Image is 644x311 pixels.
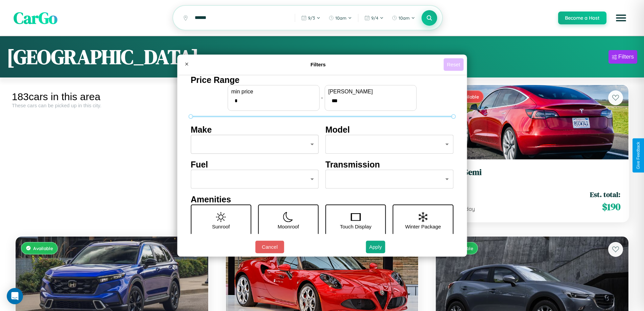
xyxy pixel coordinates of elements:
span: 10am [399,15,410,21]
p: Winter Package [405,222,441,231]
button: 10am [325,13,355,23]
h4: Make [191,125,319,135]
p: Sunroof [212,222,230,231]
h4: Price Range [191,75,453,85]
button: Open menu [612,8,630,27]
button: 10am [388,13,419,23]
button: Apply [366,241,385,253]
span: / day [461,205,475,212]
span: $ 190 [602,200,620,214]
div: Filters [618,53,634,60]
span: 9 / 3 [308,15,315,21]
span: Available [33,245,53,251]
label: [PERSON_NAME] [328,89,413,95]
p: - [321,93,323,102]
button: 9/3 [298,13,324,23]
p: Touch Display [340,222,371,231]
button: Cancel [255,241,284,253]
button: 9/4 [361,13,387,23]
div: These cars can be picked up in this city. [12,103,212,108]
button: Become a Host [558,12,606,24]
h4: Fuel [191,160,319,170]
h4: Amenities [191,195,453,204]
div: Give Feedback [636,142,641,169]
div: Open Intercom Messenger [7,288,23,304]
h4: Transmission [326,160,454,170]
h4: Filters [193,62,444,67]
span: 10am [335,15,347,21]
div: 183 cars in this area [12,91,212,103]
button: Reset [444,58,463,71]
button: Filters [609,50,637,64]
a: Tesla Semi2018 [444,168,620,184]
p: Moonroof [278,222,299,231]
span: 9 / 4 [371,15,378,21]
h4: Model [326,125,454,135]
h1: [GEOGRAPHIC_DATA] [7,43,199,71]
span: Est. total: [590,190,620,199]
label: min price [231,89,316,95]
h3: Tesla Semi [444,168,620,177]
span: CarGo [14,7,57,29]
